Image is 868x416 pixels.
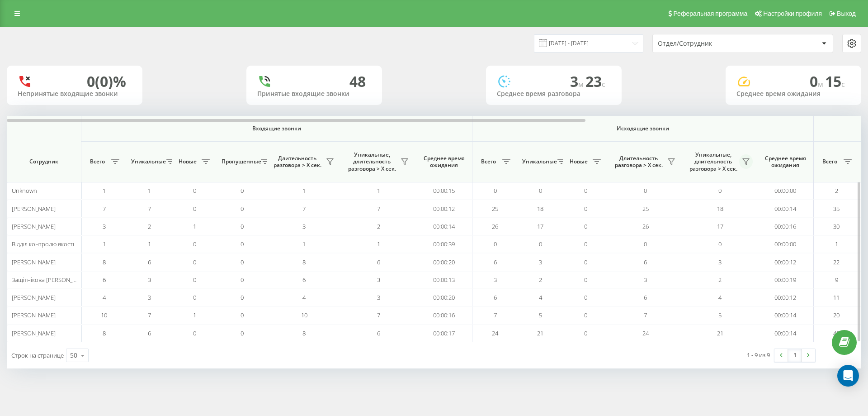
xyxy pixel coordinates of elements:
[103,293,106,301] span: 4
[222,158,258,165] span: Пропущенные
[757,271,814,289] td: 00:00:19
[833,205,840,213] span: 35
[810,72,825,91] span: 0
[105,125,448,132] span: Входящие звонки
[757,182,814,200] td: 00:00:00
[833,293,840,301] span: 11
[642,205,649,213] span: 25
[818,79,825,89] span: м
[763,10,822,17] span: Настройки профиля
[416,325,472,342] td: 00:00:17
[537,329,543,337] span: 21
[757,253,814,271] td: 00:00:12
[193,311,196,319] span: 1
[835,186,838,195] span: 2
[833,222,840,230] span: 30
[673,10,747,17] span: Реферальная программа
[416,289,472,306] td: 00:00:20
[837,10,856,17] span: Выход
[416,200,472,217] td: 00:00:12
[567,158,590,165] span: Новые
[241,240,244,248] span: 0
[241,222,244,230] span: 0
[377,329,380,337] span: 6
[833,311,840,319] span: 20
[416,271,472,289] td: 00:00:13
[241,205,244,213] span: 0
[718,186,722,195] span: 0
[788,349,802,362] a: 1
[717,222,723,230] span: 17
[757,289,814,306] td: 00:00:12
[103,276,106,284] span: 6
[584,329,587,337] span: 0
[747,350,770,359] div: 1 - 9 из 9
[193,293,196,301] span: 0
[257,90,371,98] div: Принятые входящие звонки
[12,329,56,337] span: [PERSON_NAME]
[148,186,151,195] span: 1
[18,90,132,98] div: Непринятые входящие звонки
[764,155,807,169] span: Среднее время ожидания
[584,205,587,213] span: 0
[835,276,838,284] span: 9
[644,186,647,195] span: 0
[70,351,77,360] div: 50
[492,222,498,230] span: 26
[718,293,722,301] span: 4
[11,351,64,359] span: Строк на странице
[477,158,500,165] span: Всего
[757,218,814,235] td: 00:00:16
[103,329,106,337] span: 8
[241,258,244,266] span: 0
[241,293,244,301] span: 0
[148,329,151,337] span: 6
[539,311,542,319] span: 5
[757,325,814,342] td: 00:00:14
[717,329,723,337] span: 21
[302,258,306,266] span: 8
[584,240,587,248] span: 0
[193,329,196,337] span: 0
[642,329,649,337] span: 24
[570,72,585,91] span: 3
[87,73,126,90] div: 0 (0)%
[416,306,472,324] td: 00:00:16
[584,222,587,230] span: 0
[12,222,56,230] span: [PERSON_NAME]
[377,240,380,248] span: 1
[539,240,542,248] span: 0
[687,151,739,172] span: Уникальные, длительность разговора > Х сек.
[494,276,497,284] span: 3
[841,79,845,89] span: c
[349,73,366,90] div: 48
[644,276,647,284] span: 3
[103,240,106,248] span: 1
[302,329,306,337] span: 8
[101,311,107,319] span: 10
[103,205,106,213] span: 7
[241,329,244,337] span: 0
[539,186,542,195] span: 0
[346,151,398,172] span: Уникальные, длительность разговора > Х сек.
[837,365,859,387] div: Open Intercom Messenger
[377,293,380,301] span: 3
[193,276,196,284] span: 0
[193,205,196,213] span: 0
[644,293,647,301] span: 6
[241,186,244,195] span: 0
[241,311,244,319] span: 0
[12,293,56,301] span: [PERSON_NAME]
[12,240,74,248] span: Відділ контролю якості
[193,222,196,230] span: 1
[718,311,722,319] span: 5
[416,218,472,235] td: 00:00:14
[492,329,498,337] span: 24
[416,182,472,200] td: 00:00:15
[585,72,605,91] span: 23
[602,79,605,89] span: c
[302,186,306,195] span: 1
[736,90,850,98] div: Среднее время ожидания
[539,258,542,266] span: 3
[148,311,151,319] span: 7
